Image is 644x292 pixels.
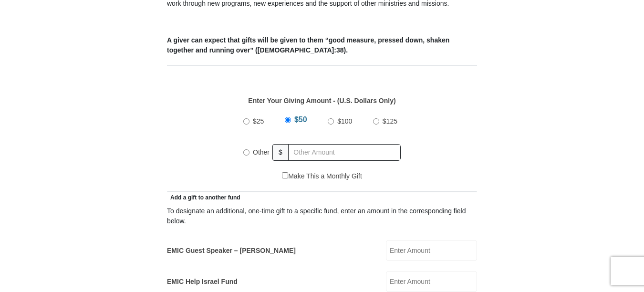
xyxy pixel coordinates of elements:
[248,97,395,104] strong: Enter Your Giving Amount - (U.S. Dollars Only)
[282,172,288,178] input: Make This a Monthly Gift
[253,148,270,156] span: Other
[167,277,238,287] label: EMIC Help Israel Fund
[383,117,397,125] span: $125
[282,171,362,181] label: Make This a Monthly Gift
[288,144,401,161] input: Other Amount
[253,117,264,125] span: $25
[167,36,449,54] b: A giver can expect that gifts will be given to them “good measure, pressed down, shaken together ...
[337,117,352,125] span: $100
[167,194,240,201] span: Add a gift to another fund
[386,271,477,292] input: Enter Amount
[386,240,477,261] input: Enter Amount
[167,206,477,226] div: To designate an additional, one-time gift to a specific fund, enter an amount in the correspondin...
[272,144,289,161] span: $
[167,246,296,256] label: EMIC Guest Speaker – [PERSON_NAME]
[294,115,307,124] span: $50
